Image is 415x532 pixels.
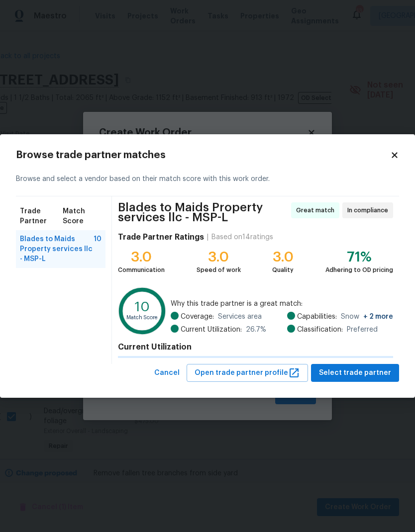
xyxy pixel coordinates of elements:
span: Snow [341,312,393,322]
span: Why this trade partner is a great match: [171,299,393,309]
button: Open trade partner profile [187,364,308,382]
div: 3.0 [118,252,165,262]
span: Preferred [347,325,378,335]
div: | [204,232,211,242]
div: Browse and select a vendor based on their match score with this work order. [16,162,399,196]
div: Communication [118,265,165,275]
div: Adhering to OD pricing [325,265,393,275]
span: Coverage: [181,312,214,322]
div: Based on 14 ratings [211,232,273,242]
span: Cancel [154,367,180,379]
span: Services area [218,312,262,322]
span: Current Utilization: [181,325,242,335]
span: Capabilities: [297,312,337,322]
text: Match Score [126,314,158,320]
span: Open trade partner profile [195,367,300,379]
span: + 2 more [363,313,393,320]
span: Blades to Maids Property services llc - MSP-L [20,234,94,264]
span: Select trade partner [319,367,391,379]
div: 71% [325,252,393,262]
span: In compliance [347,205,392,215]
div: 3.0 [197,252,241,262]
button: Select trade partner [311,364,399,382]
div: Quality [272,265,294,275]
span: 26.7 % [246,325,266,335]
div: Speed of work [197,265,241,275]
button: Cancel [150,364,184,382]
h4: Trade Partner Ratings [118,232,204,242]
h2: Browse trade partner matches [16,150,390,160]
span: Blades to Maids Property services llc - MSP-L [118,202,288,222]
text: 10 [135,300,150,313]
span: Great match [296,205,338,215]
span: Trade Partner [20,206,63,226]
span: 10 [94,234,102,264]
span: Classification: [297,325,343,335]
span: Match Score [63,206,102,226]
h4: Current Utilization [118,342,393,352]
div: 3.0 [272,252,294,262]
